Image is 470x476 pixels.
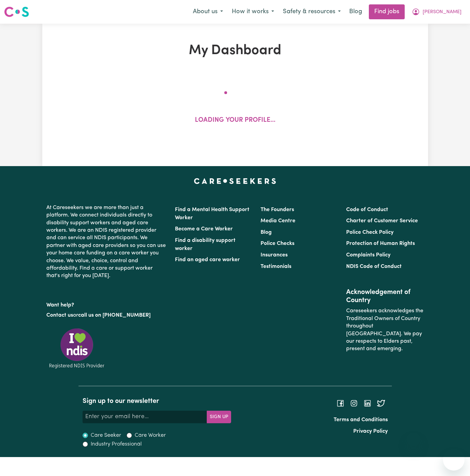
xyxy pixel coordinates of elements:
[278,5,345,19] button: Safety & resources
[135,431,166,439] label: Care Worker
[377,400,385,406] a: Follow Careseekers on Twitter
[4,6,29,18] img: Careseekers logo
[175,226,233,232] a: Become a Care Worker
[175,238,236,251] a: Find a disability support worker
[345,4,366,19] a: Blog
[46,201,167,282] p: At Careseekers we are more than just a platform. We connect individuals directly to disability su...
[407,433,420,446] iframe: Close message
[407,5,466,19] button: My Account
[46,299,167,309] p: Want help?
[261,264,291,269] a: Testimonials
[346,304,424,355] p: Careseekers acknowledges the Traditional Owners of Country throughout [GEOGRAPHIC_DATA]. We pay o...
[227,5,278,19] button: How it works
[111,43,360,59] h1: My Dashboard
[261,230,272,235] a: Blog
[195,116,275,126] p: Loading your profile...
[336,400,344,406] a: Follow Careseekers on Facebook
[346,230,394,235] a: Police Check Policy
[346,218,418,224] a: Charter of Customer Service
[83,397,231,405] h2: Sign up to our newsletter
[261,241,294,246] a: Police Checks
[207,411,231,423] button: Subscribe
[423,8,462,16] span: [PERSON_NAME]
[363,400,372,406] a: Follow Careseekers on LinkedIn
[346,288,424,304] h2: Acknowledgement of Country
[346,264,402,269] a: NDIS Code of Conduct
[194,178,276,184] a: Careseekers home page
[346,252,390,258] a: Complaints Policy
[46,309,167,322] p: or
[346,241,415,246] a: Protection of Human Rights
[350,400,358,406] a: Follow Careseekers on Instagram
[91,440,142,448] label: Industry Professional
[46,313,73,318] a: Contact us
[46,327,107,369] img: Registered NDIS provider
[261,207,294,212] a: The Founders
[369,4,405,19] a: Find jobs
[188,5,227,19] button: About us
[353,429,388,434] a: Privacy Policy
[261,218,295,224] a: Media Centre
[78,313,151,318] a: call us on [PHONE_NUMBER]
[83,411,207,423] input: Enter your email here...
[443,449,465,471] iframe: Button to launch messaging window
[346,207,388,212] a: Code of Conduct
[175,207,249,221] a: Find a Mental Health Support Worker
[91,431,121,439] label: Care Seeker
[261,252,288,258] a: Insurances
[175,257,240,263] a: Find an aged care worker
[4,4,29,20] a: Careseekers logo
[334,417,388,423] a: Terms and Conditions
